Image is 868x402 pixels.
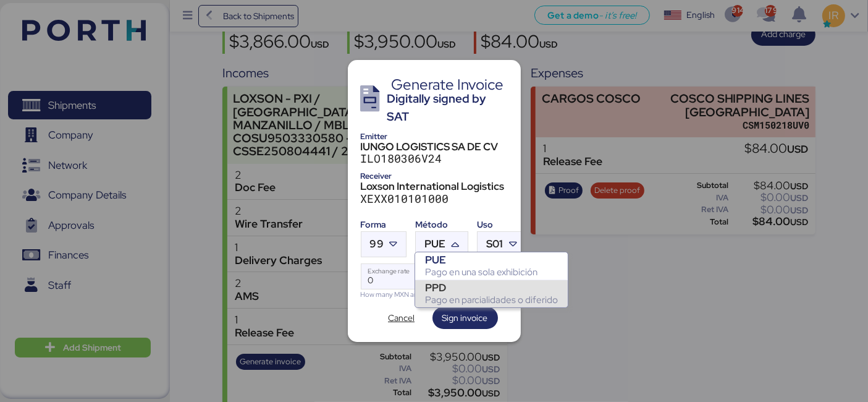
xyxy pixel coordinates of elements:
span: S01 [486,239,503,249]
span: PUE [424,239,445,249]
div: Pago en parcialidades o diferido [425,294,558,306]
div: XEXX010101000 [361,192,508,205]
button: Sign invoice [432,307,498,329]
div: Loxson International Logistics [361,181,508,192]
div: PPD [425,281,558,294]
button: Cancel [371,307,432,329]
div: Emitter [361,130,508,143]
input: Exchange rate [361,264,526,289]
div: How many MXN are 1 USD [361,289,526,300]
div: Método [415,218,468,231]
div: Forma [361,218,407,231]
span: Sign invoice [442,310,488,325]
span: 99 [370,239,384,249]
div: Pago en una sola exhibición [425,266,558,278]
div: Generate Invoice [387,79,508,90]
div: ILO180306V24 [361,152,508,165]
span: Cancel [388,310,415,325]
div: Digitally signed by SAT [387,90,508,126]
div: Receiver [361,169,508,182]
div: Uso [477,218,526,231]
div: PUE [425,254,558,266]
div: IUNGO LOGISTICS SA DE CV [361,141,508,152]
